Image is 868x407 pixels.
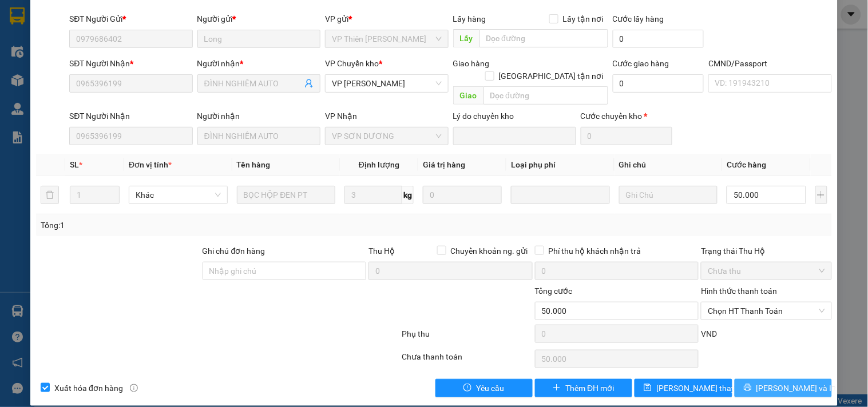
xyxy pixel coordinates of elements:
span: Chuyển khoản ng. gửi [446,245,533,257]
span: VP Chuyển kho [325,59,379,68]
div: CMND/Passport [708,57,831,70]
button: save[PERSON_NAME] thay đổi [635,379,732,397]
span: Giao [453,86,483,105]
span: Phí thu hộ khách nhận trả [544,245,646,257]
label: Cước lấy hàng [613,14,664,23]
span: info-circle [130,384,138,392]
span: VND [701,329,717,338]
div: SĐT Người Nhận [69,57,192,70]
span: Tổng cước [535,286,573,296]
span: Khác [136,186,221,203]
span: printer [744,384,752,393]
span: Chọn HT Thanh Toán [708,302,825,320]
input: Ghi Chú [619,186,718,204]
label: Cước giao hàng [613,59,669,68]
div: SĐT Người Gửi [69,13,192,25]
span: Thêm ĐH mới [565,382,614,394]
button: delete [41,186,59,204]
span: Thu Hộ [368,246,395,256]
span: Đơn vị tính [129,160,172,169]
span: user-add [304,79,314,88]
button: printer[PERSON_NAME] và In [735,379,832,397]
div: Người gửi [197,13,320,25]
div: Chưa thanh toán [401,350,533,370]
input: Ghi chú đơn hàng [203,262,367,280]
span: kg [402,186,414,204]
span: VP Hoàng Gia [332,75,441,92]
span: [PERSON_NAME] và In [756,382,837,394]
input: Cước giao hàng [613,74,704,93]
div: SĐT Người Nhận [69,110,192,122]
span: Lấy tận nơi [558,13,608,25]
span: SL [70,160,79,169]
div: Phụ thu [401,328,533,348]
span: VP SƠN DƯƠNG [332,127,441,145]
span: Giao hàng [453,59,490,68]
input: 0 [423,186,502,204]
div: Trạng thái Thu Hộ [701,245,831,257]
button: plus [815,186,827,204]
button: plusThêm ĐH mới [535,379,632,397]
label: Ghi chú đơn hàng [203,246,265,256]
span: Tên hàng [237,160,271,169]
span: Định lượng [359,160,399,169]
span: save [644,384,652,393]
span: Lấy [453,29,479,47]
input: VD: Bàn, Ghế [237,186,336,204]
span: [GEOGRAPHIC_DATA] tận nơi [494,70,608,82]
span: [PERSON_NAME] thay đổi [656,382,748,394]
th: Loại phụ phí [506,154,615,176]
div: Lý do chuyển kho [453,110,576,122]
div: Người nhận [197,57,320,70]
span: Chưa thu [708,262,825,280]
label: Hình thức thanh toán [701,286,777,296]
span: plus [553,384,561,393]
input: Dọc đường [483,86,608,105]
button: exclamation-circleYêu cầu [435,379,533,397]
div: Cước chuyển kho [581,110,672,122]
div: Tổng: 1 [41,219,336,232]
th: Ghi chú [615,154,723,176]
div: VP gửi [325,13,448,25]
input: Dọc đường [479,29,608,47]
input: Cước lấy hàng [613,30,704,48]
span: Xuất hóa đơn hàng [50,382,128,394]
span: VP Thiên Đường Bảo Sơn [332,30,441,47]
div: Người nhận [197,110,320,122]
span: Yêu cầu [476,382,504,394]
span: Lấy hàng [453,14,486,23]
span: Cước hàng [727,160,766,169]
span: Giá trị hàng [423,160,465,169]
span: exclamation-circle [463,384,471,393]
div: VP Nhận [325,110,448,122]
